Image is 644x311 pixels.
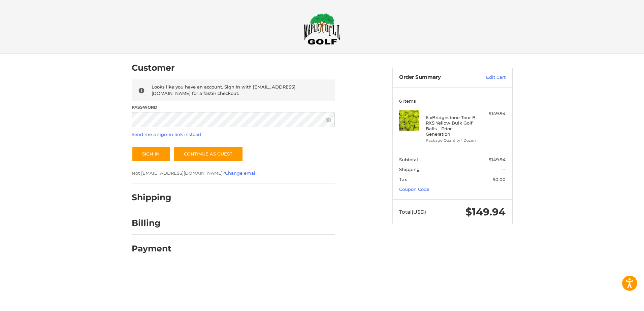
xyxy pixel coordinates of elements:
[132,243,171,254] h2: Payment
[132,192,171,203] h2: Shipping
[399,157,418,162] span: Subtotal
[502,167,506,172] span: --
[132,170,335,177] p: Not [EMAIL_ADDRESS][DOMAIN_NAME]? .
[399,98,506,104] h3: 6 Items
[132,146,170,162] button: Sign In
[399,186,429,192] a: Coupon Code
[132,104,335,110] label: Password
[493,177,506,182] span: $0.00
[426,138,477,143] li: Package Quantity 1 Dozen
[303,13,341,45] img: Maple Hill Golf
[465,206,506,218] span: $149.94
[489,157,506,162] span: $149.94
[132,132,201,137] a: Send me a sign-in link instead
[399,74,472,81] h3: Order Summary
[399,209,426,215] span: Total (USD)
[399,167,420,172] span: Shipping
[472,74,506,81] a: Edit Cart
[132,63,175,73] h2: Customer
[152,84,295,96] span: Looks like you have an account. Sign in with [EMAIL_ADDRESS][DOMAIN_NAME] for a faster checkout.
[399,177,407,182] span: Tax
[132,218,171,228] h2: Billing
[225,170,257,176] a: Change email
[479,110,506,117] div: $149.94
[173,146,243,162] a: Continue as guest
[426,115,477,137] h4: 6 x Bridgestone Tour B RXS Yellow Bulk Golf Balls - Prior Generation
